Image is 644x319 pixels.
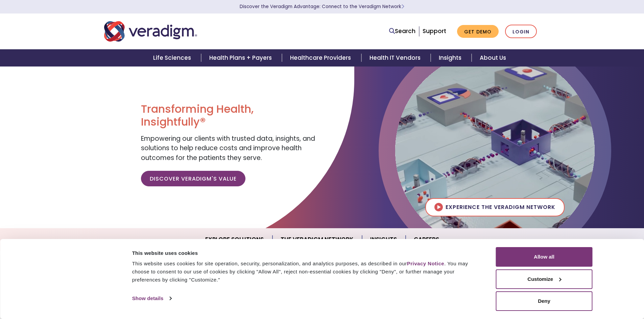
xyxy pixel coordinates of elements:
a: About Us [472,49,514,67]
div: This website uses cookies for site operation, security, personalization, and analytics purposes, ... [132,260,481,284]
a: Insights [431,49,472,67]
a: Search [389,27,415,36]
a: Careers [406,231,447,248]
a: Show details [132,293,171,303]
a: Health Plans + Payers [201,49,282,67]
a: Support [423,27,446,35]
span: Learn More [401,3,404,10]
a: The Veradigm Network [272,231,362,248]
a: Healthcare Providers [282,49,361,67]
div: This website uses cookies [132,249,481,257]
a: Login [505,25,537,38]
img: Veradigm logo [104,20,197,43]
a: Life Sciences [145,49,201,67]
button: Deny [496,291,593,311]
a: Get Demo [457,25,499,38]
a: Explore Solutions [197,231,272,248]
span: Empowering our clients with trusted data, insights, and solutions to help reduce costs and improv... [141,134,315,162]
a: Discover the Veradigm Advantage: Connect to the Veradigm NetworkLearn More [240,3,404,10]
a: Insights [362,231,406,248]
a: Health IT Vendors [361,49,431,67]
button: Allow all [496,247,593,267]
a: Discover Veradigm's Value [141,171,245,186]
button: Customize [496,269,593,289]
a: Privacy Notice [407,261,444,266]
h1: Transforming Health, Insightfully® [141,103,317,129]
